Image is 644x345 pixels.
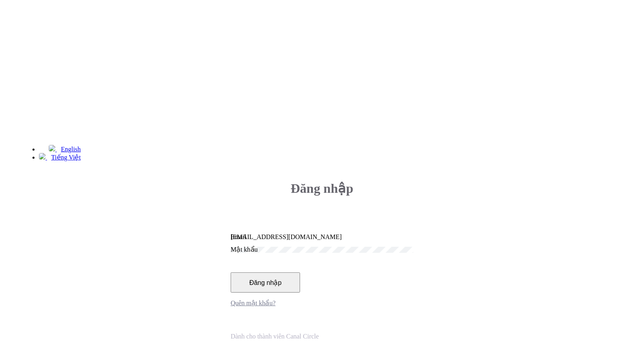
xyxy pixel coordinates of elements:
h3: Chào mừng đến [GEOGRAPHIC_DATA] [26,36,272,51]
h3: Đăng nhập [231,181,413,196]
span: Dành cho thành viên Canal Circle [231,333,319,340]
a: Quên mật khẩu? [231,300,276,306]
img: 220-vietnam.svg [39,153,45,160]
img: 226-united-states.svg [49,145,55,151]
span: Tiếng Việt [51,154,81,161]
span: English [61,146,81,153]
a: English [49,146,81,153]
h4: Cổng thông tin quản lý [26,67,272,77]
input: Email [231,233,413,241]
button: Đăng nhập [231,272,300,293]
a: Tiếng Việt [39,154,81,161]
